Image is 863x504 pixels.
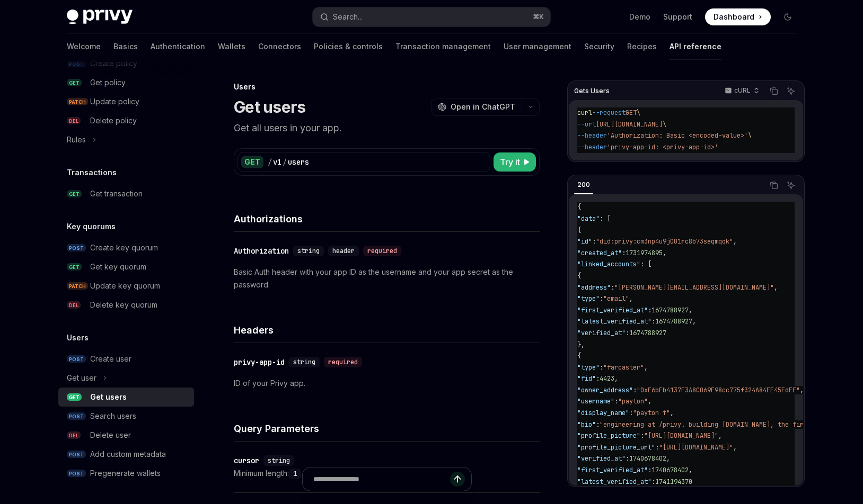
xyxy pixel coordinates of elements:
span: --header [577,131,607,140]
span: "username" [577,397,614,406]
span: Try it [500,156,520,168]
span: GET [626,109,637,117]
h4: Headers [234,323,540,337]
span: 1740678402 [629,454,666,463]
span: : [651,317,655,326]
span: "0xE6bFb4137F3A8C069F98cc775f324A84FE45FdFF" [637,386,800,394]
div: Create user [90,353,131,365]
div: Get transaction [90,187,143,200]
span: ⌘ K [533,13,544,21]
h5: Key quorums [67,220,116,233]
span: , [733,443,737,452]
p: ID of your Privy app. [234,377,540,390]
span: { [577,226,581,235]
div: Search... [333,11,363,23]
span: "first_verified_at" [577,306,648,314]
span: \ [748,131,752,140]
span: : [614,397,618,406]
button: Open in ChatGPT [431,98,522,116]
span: , [670,409,674,417]
div: 200 [574,178,593,191]
span: "bio" [577,420,596,429]
button: Get user [58,368,194,388]
span: "profile_picture" [577,431,640,440]
a: User management [504,34,571,59]
a: Authentication [151,34,205,59]
h4: Query Parameters [234,421,540,436]
span: { [577,352,581,360]
button: Copy the contents from the code block [767,178,781,192]
span: : [ [600,214,611,223]
a: API reference [670,34,721,59]
span: , [629,294,633,303]
button: cURL [719,82,764,100]
span: "address" [577,283,611,292]
span: : [633,386,637,394]
span: 'Authorization: Basic <encoded-value>' [607,131,748,140]
h5: Users [67,331,89,344]
span: string [268,456,290,465]
span: Open in ChatGPT [451,102,515,112]
span: POST [67,470,86,478]
span: "email" [603,294,629,303]
span: [URL][DOMAIN_NAME] [596,120,663,129]
a: Transaction management [395,34,491,59]
div: / [268,157,272,167]
span: : [ [640,260,651,268]
div: required [363,246,401,256]
span: Dashboard [714,12,754,22]
span: "latest_verified_at" [577,478,651,486]
span: --request [592,109,626,117]
span: "linked_accounts" [577,260,640,268]
a: Policies & controls [314,34,383,59]
div: GET [241,156,263,168]
span: "type" [577,294,600,303]
h5: Transactions [67,166,117,179]
span: "payton" [618,397,648,406]
p: Get all users in your app. [234,121,540,136]
div: Delete policy [90,114,137,127]
span: { [577,272,581,280]
div: v1 [273,157,281,167]
span: , [648,397,651,406]
div: Search users [90,410,136,422]
span: "created_at" [577,249,622,257]
div: Update policy [90,95,139,108]
span: "farcaster" [603,363,644,372]
span: curl [577,109,592,117]
div: Users [234,82,540,92]
span: GET [67,393,82,401]
div: / [283,157,287,167]
a: PATCHUpdate policy [58,92,194,111]
button: Toggle dark mode [779,8,796,25]
span: 4423 [600,374,614,383]
div: Get key quorum [90,260,146,273]
span: { [577,203,581,211]
span: : [622,249,626,257]
div: cursor [234,455,259,466]
a: Support [663,12,692,22]
span: , [689,466,692,474]
span: , [689,306,692,314]
a: Security [584,34,614,59]
button: Search...⌘K [313,7,550,26]
span: "profile_picture_url" [577,443,655,452]
span: "type" [577,363,600,372]
span: "did:privy:cm3np4u9j001rc8b73seqmqqk" [596,237,733,246]
span: string [293,358,315,366]
span: , [718,431,722,440]
span: : [648,306,651,314]
a: GETGet policy [58,73,194,92]
span: 1741194370 [655,478,692,486]
span: \ [637,109,640,117]
div: privy-app-id [234,357,285,367]
span: header [332,247,355,255]
span: POST [67,355,86,363]
a: DELDelete policy [58,111,194,130]
button: Copy the contents from the code block [767,84,781,98]
span: string [297,247,320,255]
span: : [651,478,655,486]
p: cURL [734,86,751,95]
span: : [600,294,603,303]
div: required [324,357,362,367]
